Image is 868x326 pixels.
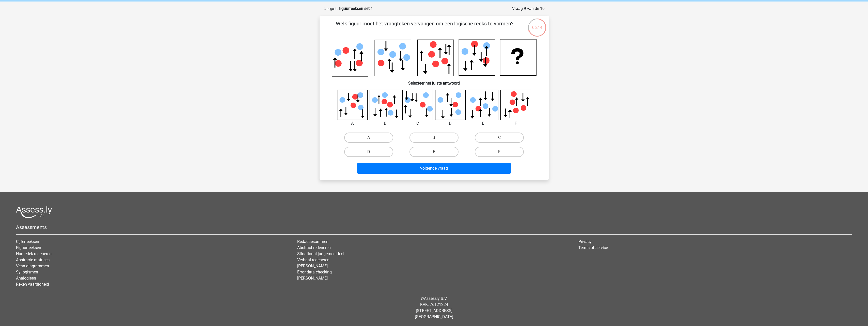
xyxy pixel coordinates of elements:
[512,6,545,12] div: Vraag 9 van de 10
[578,245,608,250] a: Terms of service
[16,257,50,262] a: Abstracte matrices
[16,282,49,287] a: Reken vaardigheid
[333,120,372,126] div: A
[464,120,502,126] div: E
[431,120,470,126] div: D
[297,245,331,250] a: Abstract redeneren
[409,133,459,143] label: B
[339,6,373,11] strong: figuurreeksen set 1
[324,7,338,11] small: Categorie:
[297,264,328,268] a: [PERSON_NAME]
[297,239,328,244] a: Redactiesommen
[424,296,447,301] a: Assessly B.V.
[16,251,52,256] a: Numeriek redeneren
[297,257,329,262] a: Verbaal redeneren
[16,224,852,230] h5: Assessments
[497,120,535,126] div: F
[475,133,524,143] label: C
[528,18,547,31] div: 06:14
[344,133,393,143] label: A
[578,239,592,244] a: Privacy
[409,147,459,157] label: E
[16,270,38,274] a: Syllogismen
[16,276,36,281] a: Analogieen
[366,120,404,126] div: B
[297,276,328,281] a: [PERSON_NAME]
[297,251,344,256] a: Situational judgement test
[16,239,39,244] a: Cijferreeksen
[344,147,393,157] label: D
[475,147,524,157] label: F
[297,270,332,274] a: Error data checking
[16,206,52,218] img: Assessly logo
[328,20,522,35] p: Welk figuur moet het vraagteken vervangen om een logische reeks te vormen?
[357,163,511,174] button: Volgende vraag
[16,264,49,268] a: Venn diagrammen
[399,120,437,126] div: C
[328,77,541,86] h6: Selecteer het juiste antwoord
[16,245,41,250] a: Figuurreeksen
[12,291,856,324] div: © KVK: 76121224 [STREET_ADDRESS] [GEOGRAPHIC_DATA]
